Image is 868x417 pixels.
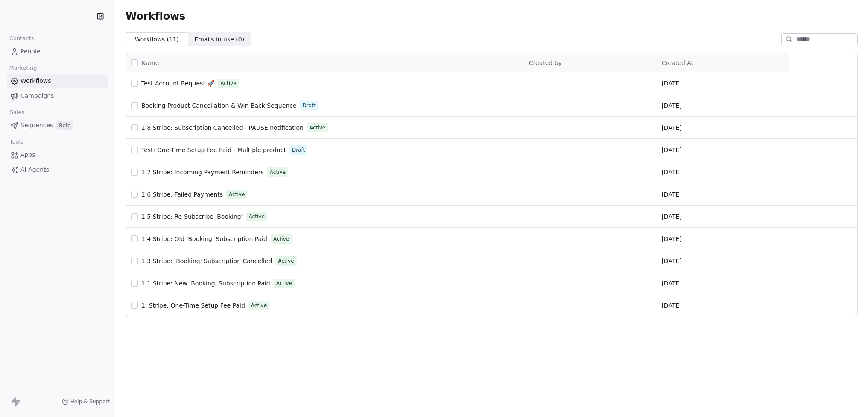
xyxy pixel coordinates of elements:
[278,257,294,265] span: Active
[529,59,562,66] span: Created by
[141,169,264,176] span: 1.7 Stripe: Incoming Payment Reminders
[661,212,681,221] span: [DATE]
[141,190,223,199] a: 1.6 Stripe: Failed Payments
[661,279,681,288] span: [DATE]
[141,79,214,88] a: Test Account Request 🚀
[292,146,305,154] span: Draft
[251,302,267,309] span: Active
[310,124,325,132] span: Active
[7,89,108,103] a: Campaigns
[661,146,681,154] span: [DATE]
[141,80,214,87] span: Test Account Request 🚀
[126,10,185,22] span: Workflows
[661,101,681,110] span: [DATE]
[141,101,296,110] a: Booking Product Cancellation & Win-Back Sequence
[7,163,108,177] a: AI Agents
[141,258,272,264] span: 1.3 Stripe: 'Booking' Subscription Cancelled
[20,91,54,100] span: Campaigns
[56,121,73,130] span: Beta
[6,106,28,119] span: Sales
[7,118,108,132] a: SequencesBeta
[20,165,49,174] span: AI Agents
[194,35,244,44] span: Emails in use ( 0 )
[661,190,681,199] span: [DATE]
[141,280,270,287] span: 1.1 Stripe: New 'Booking' Subscription Paid
[661,257,681,265] span: [DATE]
[661,301,681,310] span: [DATE]
[273,235,289,243] span: Active
[302,102,315,109] span: Draft
[141,235,267,242] span: 1.4 Stripe: Old 'Booking' Subscription Paid
[661,168,681,176] span: [DATE]
[6,62,41,74] span: Marketing
[141,102,296,109] span: Booking Product Cancellation & Win-Back Sequence
[141,279,270,288] a: 1.1 Stripe: New 'Booking' Subscription Paid
[141,302,245,309] span: 1. Stripe: One-Time Setup Fee Paid
[141,147,286,153] span: Test: One-Time Setup Fee Paid - Multiple product
[141,235,267,243] a: 1.4 Stripe: Old 'Booking' Subscription Paid
[141,124,304,131] span: 1.8 Stripe: Subscription Cancelled - PAUSE notification
[249,213,265,220] span: Active
[661,79,681,88] span: [DATE]
[141,213,243,220] span: 1.5 Stripe: Re-Subscribe 'Booking'
[141,191,223,198] span: 1.6 Stripe: Failed Payments
[229,191,245,198] span: Active
[661,235,681,243] span: [DATE]
[661,59,693,66] span: Created At
[7,44,108,59] a: People
[141,212,243,221] a: 1.5 Stripe: Re-Subscribe 'Booking'
[7,74,108,88] a: Workflows
[141,146,286,154] a: Test: One-Time Setup Fee Paid - Multiple product
[220,79,236,87] span: Active
[20,121,53,130] span: Sequences
[20,150,35,159] span: Apps
[661,123,681,132] span: [DATE]
[141,301,245,310] a: 1. Stripe: One-Time Setup Fee Paid
[141,257,272,265] a: 1.3 Stripe: 'Booking' Subscription Cancelled
[62,398,110,405] a: Help & Support
[276,279,292,287] span: Active
[7,148,108,162] a: Apps
[6,32,38,45] span: Contacts
[270,168,286,176] span: Active
[20,76,51,85] span: Workflows
[70,398,110,405] span: Help & Support
[6,135,27,148] span: Tools
[20,47,41,56] span: People
[141,168,264,176] a: 1.7 Stripe: Incoming Payment Reminders
[141,59,159,68] span: Name
[141,123,304,132] a: 1.8 Stripe: Subscription Cancelled - PAUSE notification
